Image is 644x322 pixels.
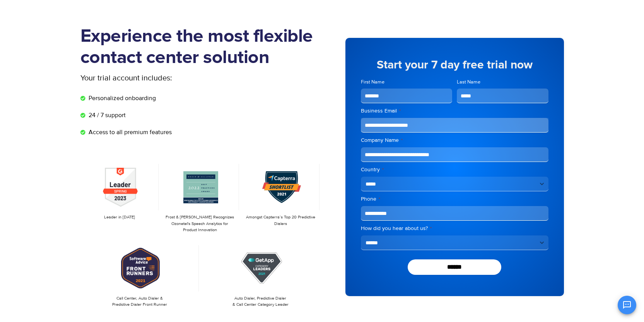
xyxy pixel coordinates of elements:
[84,214,155,221] p: Leader in [DATE]
[361,195,548,203] label: Phone
[84,295,195,308] p: Call Center, Auto Dialer & Predictive Dialer Front Runner
[245,214,316,227] p: Amongst Capterra’s Top 20 Predictive Dialers
[80,72,264,84] p: Your trial account includes:
[618,296,636,314] button: Open chat
[361,136,548,144] label: Company Name
[165,214,235,233] p: Frost & [PERSON_NAME] Recognizes Ozonetel's Speech Analytics for Product Innovation
[457,78,548,86] label: Last Name
[205,295,316,308] p: Auto Dialer, Predictive Dialer & Call Center Category Leader
[361,166,548,174] label: Country
[80,26,322,68] h1: Experience the most flexible contact center solution
[361,78,453,86] label: First Name
[87,128,172,137] span: Access to all premium features
[361,107,548,115] label: Business Email
[361,59,548,71] h5: Start your 7 day free trial now
[361,225,548,232] label: How did you hear about us?
[87,94,156,103] span: Personalized onboarding
[87,111,126,120] span: 24 / 7 support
